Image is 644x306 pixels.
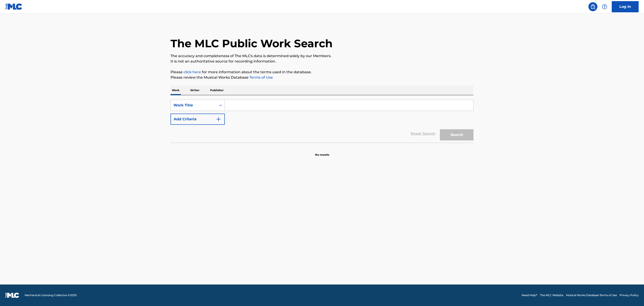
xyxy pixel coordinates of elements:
[171,37,333,50] h1: The MLC Public Work Search
[184,70,201,74] a: click here
[171,59,473,64] p: It is not an authoritative source for recording information.
[602,4,607,9] img: help
[171,86,181,95] p: Work
[540,293,563,297] a: The MLC Website
[171,69,473,75] p: Please for more information about the terms used in the database.
[209,86,225,95] p: Publisher
[173,103,214,108] div: Work Title
[171,75,473,80] p: Please review the Musical Works Database
[5,293,19,298] img: logo
[171,100,473,143] form: Search Form
[5,3,23,10] img: MLC Logo
[588,2,597,11] a: Public Search
[600,2,609,11] div: Help
[171,114,225,125] button: Add Criteria
[522,293,537,297] a: Need Help?
[612,1,639,12] a: Log In
[620,293,639,297] a: Privacy Policy
[25,293,77,297] span: Mechanical Licensing Collective © 2025
[189,86,201,95] p: Writer
[566,293,617,297] a: Musical Works Database Terms of Use
[622,284,644,306] iframe: Chat Widget
[590,4,596,9] img: search
[315,147,329,157] p: No results
[249,75,273,80] a: Terms of Use
[216,116,221,122] img: 9d2ae6d4665cec9f34b9.svg
[171,53,473,59] p: The accuracy and completeness of The MLC's data is determined solely by our Members.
